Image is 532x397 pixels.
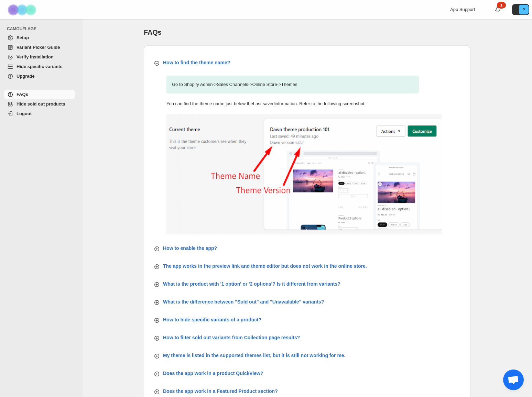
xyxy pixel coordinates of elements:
button: How to filter sold out variants from Collection page results? [149,331,465,344]
button: How to find the theme name? [149,56,465,69]
p: The app works in the preview link and theme editor but does not work in the online store. [163,263,367,269]
button: The app works in the preview link and theme editor but does not work in the online store. [149,260,465,272]
button: What is the product with '1 option' or '2 options'? Is it different from variants? [149,278,465,290]
img: find-theme-name [166,114,442,234]
span: Setup [17,35,29,40]
p: Does the app work in a product QuickView? [163,370,263,377]
a: Logout [4,109,75,119]
img: Camouflage [6,0,40,19]
p: What is the product with '1 option' or '2 options'? Is it different from variants? [163,280,340,287]
p: Go to Shopify Admin -> Sales Channels -> Online Store -> Themes [166,76,419,93]
span: Hide sold out products [17,101,65,107]
p: Does the app work in a Featured Product section? [163,388,278,395]
p: My theme is listed in the supported themes list, but it is still not working for me. [163,352,346,359]
button: What is the difference between "Sold out" and "Unavailable" variants? [149,296,465,308]
a: Setup [4,33,75,43]
button: My theme is listed in the supported themes list, but it is still not working for me. [149,349,465,362]
a: Hide specific variants [4,62,75,71]
p: How to find the theme name? [163,59,230,66]
p: How to enable the app? [163,245,217,252]
button: How to hide specific variants of a product? [149,313,465,326]
a: FAQs [4,90,75,99]
a: 1 [494,6,501,13]
a: Hide sold out products [4,99,75,109]
span: Verify Installation [17,54,54,59]
span: FAQs [144,29,161,36]
text: P [522,8,525,12]
span: App Support [450,7,475,12]
span: Upgrade [17,74,35,79]
span: Variant Picker Guide [17,45,60,50]
p: How to hide specific variants of a product? [163,316,261,323]
span: Avatar with initials P [519,5,529,14]
p: What is the difference between "Sold out" and "Unavailable" variants? [163,298,324,305]
span: FAQs [17,92,28,97]
button: Avatar with initials P [512,4,529,15]
a: Verify Installation [4,52,75,62]
a: Variant Picker Guide [4,43,75,52]
div: Open chat [503,370,524,390]
span: CAMOUFLAGE [7,26,78,32]
button: Does the app work in a product QuickView? [149,367,465,379]
button: How to enable the app? [149,242,465,254]
span: Hide specific variants [17,64,63,69]
span: Logout [17,111,32,116]
a: Upgrade [4,71,75,81]
p: How to filter sold out variants from Collection page results? [163,334,300,341]
div: 1 [497,2,506,9]
p: You can find the theme name just below the Last saved information. Refer to the following screens... [166,100,419,107]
